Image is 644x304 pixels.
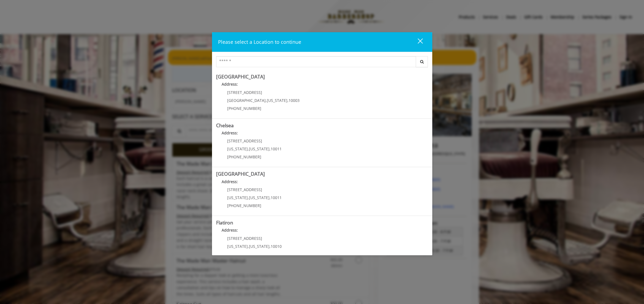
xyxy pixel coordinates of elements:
[227,187,262,192] span: [STREET_ADDRESS]
[222,82,238,87] b: Address:
[289,98,300,103] span: 10003
[271,195,282,200] span: 10011
[248,146,249,151] span: ,
[248,195,249,200] span: ,
[216,56,428,70] div: Center Select
[227,98,266,103] span: [GEOGRAPHIC_DATA]
[222,179,238,184] b: Address:
[216,73,265,80] b: [GEOGRAPHIC_DATA]
[411,38,422,46] div: close dialog
[249,244,270,249] span: [US_STATE]
[216,219,233,226] b: Flatiron
[270,195,271,200] span: ,
[407,36,426,48] button: close dialog
[227,146,248,151] span: [US_STATE]
[227,195,248,200] span: [US_STATE]
[271,146,282,151] span: 10011
[216,56,416,67] input: Search Center
[249,146,270,151] span: [US_STATE]
[419,60,425,64] i: Search button
[227,138,262,143] span: [STREET_ADDRESS]
[218,39,301,45] span: Please select a Location to continue
[270,244,271,249] span: ,
[248,244,249,249] span: ,
[222,130,238,135] b: Address:
[227,252,261,257] span: [PHONE_NUMBER]
[216,122,234,129] b: Chelsea
[249,195,270,200] span: [US_STATE]
[227,236,262,241] span: [STREET_ADDRESS]
[271,244,282,249] span: 10010
[222,227,238,233] b: Address:
[216,170,265,177] b: [GEOGRAPHIC_DATA]
[270,146,271,151] span: ,
[227,244,248,249] span: [US_STATE]
[227,154,261,159] span: [PHONE_NUMBER]
[287,98,289,103] span: ,
[227,106,261,111] span: [PHONE_NUMBER]
[267,98,287,103] span: [US_STATE]
[227,90,262,95] span: [STREET_ADDRESS]
[266,98,267,103] span: ,
[227,203,261,208] span: [PHONE_NUMBER]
